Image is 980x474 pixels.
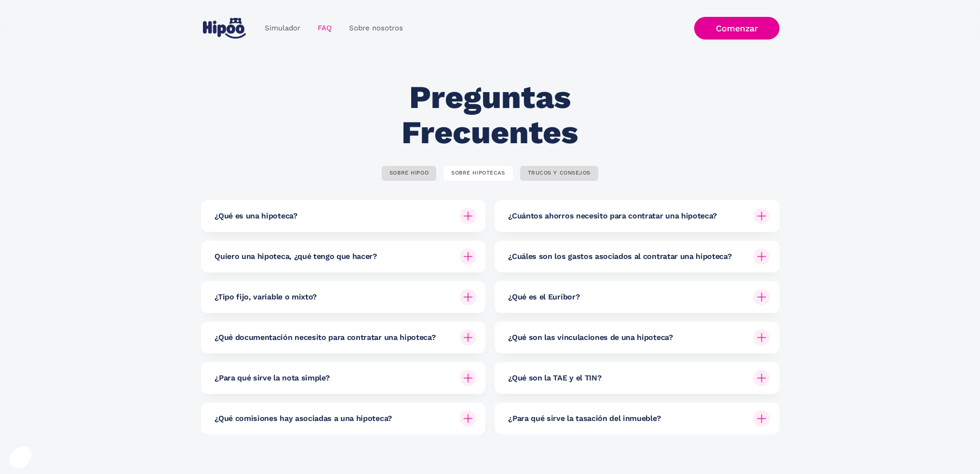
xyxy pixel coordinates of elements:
[508,211,717,221] h6: ¿Cuántos ahorros necesito para contratar una hipoteca?
[508,413,660,424] h6: ¿Para qué sirve la tasación del inmueble?
[694,17,779,40] a: Comenzar
[528,170,591,177] div: TRUCOS Y CONSEJOS
[508,251,731,262] h6: ¿Cuáles son los gastos asociados al contratar una hipoteca?
[256,19,309,38] a: Simulador
[451,170,505,177] div: SOBRE HIPOTECAS
[508,292,579,302] h6: ¿Qué es el Euríbor?
[215,413,392,424] h6: ¿Qué comisiones hay asociadas a una hipoteca?
[347,80,633,150] h2: Preguntas Frecuentes
[201,14,248,42] a: home
[215,373,329,383] h6: ¿Para qué sirve la nota simple?
[215,211,297,221] h6: ¿Qué es una hipoteca?
[340,19,412,38] a: Sobre nosotros
[309,19,340,38] a: FAQ
[215,251,377,262] h6: Quiero una hipoteca, ¿qué tengo que hacer?
[215,292,317,302] h6: ¿Tipo fijo, variable o mixto?
[508,373,601,383] h6: ¿Qué son la TAE y el TIN?
[389,170,429,177] div: SOBRE HIPOO
[508,332,672,343] h6: ¿Qué son las vinculaciones de una hipoteca?
[215,332,435,343] h6: ¿Qué documentación necesito para contratar una hipoteca?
